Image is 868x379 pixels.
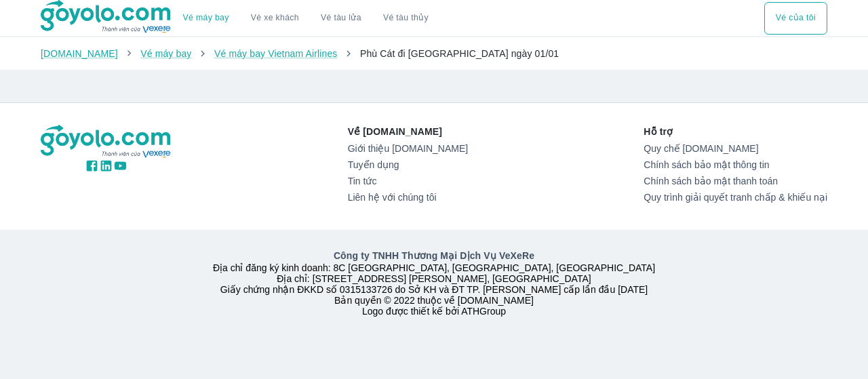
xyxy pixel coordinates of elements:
[348,143,468,154] a: Giới thiệu [DOMAIN_NAME]
[41,125,172,159] img: logo
[348,176,468,186] a: Tin tức
[348,125,468,138] p: Về [DOMAIN_NAME]
[644,125,827,138] p: Hỗ trợ
[310,2,372,35] a: Vé tàu lửa
[644,192,827,203] a: Quy trình giải quyết tranh chấp & khiếu nại
[644,159,827,170] a: Chính sách bảo mật thông tin
[214,48,338,59] a: Vé máy bay Vietnam Airlines
[764,2,827,35] div: choose transportation mode
[764,2,827,35] button: Vé của tôi
[43,249,825,262] p: Công ty TNHH Thương Mại Dịch Vụ VeXeRe
[360,48,559,59] span: Phù Cát đi [GEOGRAPHIC_DATA] ngày 01/01
[41,48,118,59] a: [DOMAIN_NAME]
[33,249,835,317] div: Địa chỉ đăng ký kinh doanh: 8C [GEOGRAPHIC_DATA], [GEOGRAPHIC_DATA], [GEOGRAPHIC_DATA] Địa chỉ: [...
[644,176,827,186] a: Chính sách bảo mật thanh toán
[348,159,468,170] a: Tuyển dụng
[172,2,439,35] div: choose transportation mode
[41,47,827,60] nav: breadcrumb
[183,13,229,23] a: Vé máy bay
[372,2,439,35] button: Vé tàu thủy
[251,13,299,23] a: Vé xe khách
[140,48,191,59] a: Vé máy bay
[644,143,827,154] a: Quy chế [DOMAIN_NAME]
[348,192,468,203] a: Liên hệ với chúng tôi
